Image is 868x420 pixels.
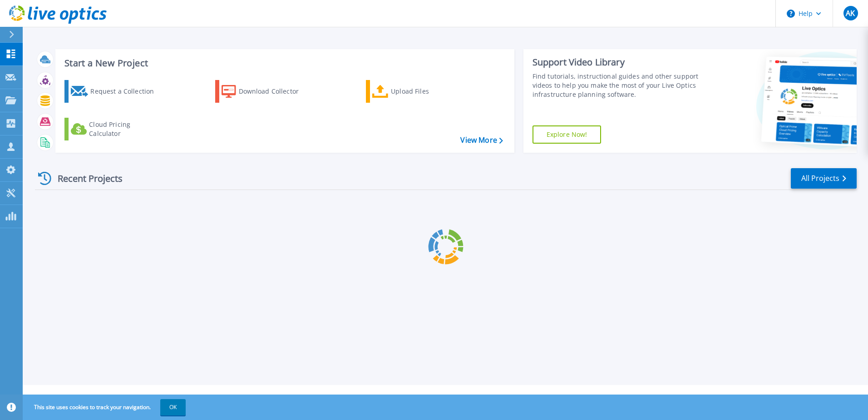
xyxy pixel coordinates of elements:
[791,168,857,189] a: All Projects
[64,118,166,140] a: Cloud Pricing Calculator
[239,82,311,100] div: Download Collector
[35,167,135,190] div: Recent Projects
[533,125,602,144] a: Explore Now!
[391,82,464,100] div: Upload Files
[366,80,467,103] a: Upload Files
[460,136,503,145] a: View More
[64,80,166,103] a: Request a Collection
[215,80,316,103] a: Download Collector
[846,10,855,17] span: AK
[533,72,702,99] div: Find tutorials, instructional guides and other support videos to help you make the most of your L...
[90,82,163,100] div: Request a Collection
[533,56,702,68] div: Support Video Library
[89,120,162,138] div: Cloud Pricing Calculator
[25,399,186,415] span: This site uses cookies to track your navigation.
[64,58,503,68] h3: Start a New Project
[160,399,186,415] button: OK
